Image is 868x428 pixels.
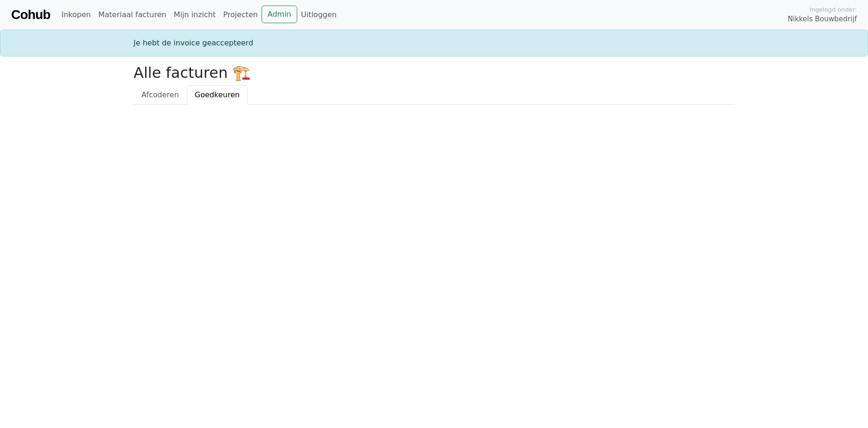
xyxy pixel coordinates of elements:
span: Goedkeuren [195,90,240,99]
a: Uitloggen [297,6,340,24]
h2: Alle facturen 🏗️ [134,64,734,82]
span: Nikkels Bouwbedrijf [788,14,857,25]
span: Ingelogd onder: [810,5,857,14]
div: Je hebt de invoice geaccepteerd [128,38,740,49]
span: Afcoderen [141,90,179,99]
a: Goedkeuren [187,85,248,105]
a: Materiaal facturen [95,6,170,24]
a: Projecten [219,6,262,24]
a: Cohub [11,4,50,26]
a: Admin [262,6,297,23]
a: Mijn inzicht [170,6,220,24]
a: Afcoderen [134,85,187,105]
a: Inkopen [57,6,94,24]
